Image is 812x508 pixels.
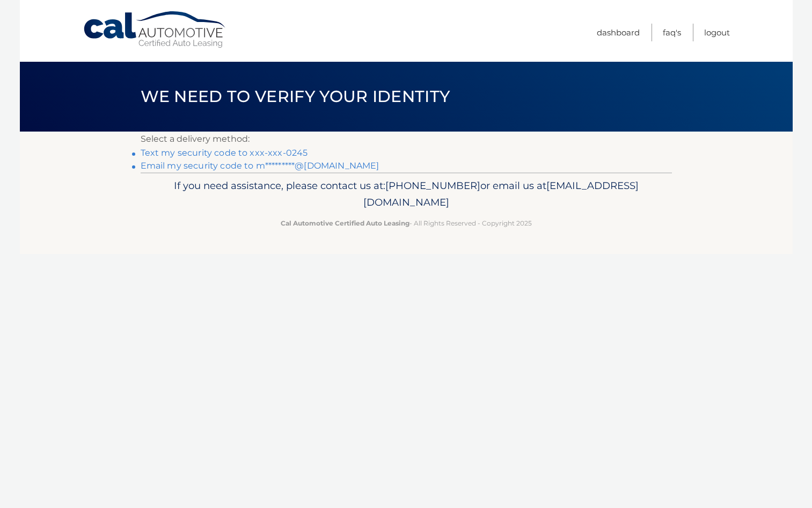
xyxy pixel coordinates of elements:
a: Text my security code to xxx-xxx-0245 [141,148,308,158]
a: FAQ's [663,24,681,41]
a: Email my security code to m*********@[DOMAIN_NAME] [141,161,379,171]
p: If you need assistance, please contact us at: or email us at [148,177,665,212]
a: Logout [704,24,730,41]
p: - All Rights Reserved - Copyright 2025 [148,217,665,229]
span: We need to verify your identity [141,86,450,106]
a: Cal Automotive [83,11,228,49]
strong: Cal Automotive Certified Auto Leasing [281,219,409,227]
p: Select a delivery method: [141,132,672,147]
a: Dashboard [597,24,640,41]
span: [PHONE_NUMBER] [385,179,480,192]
